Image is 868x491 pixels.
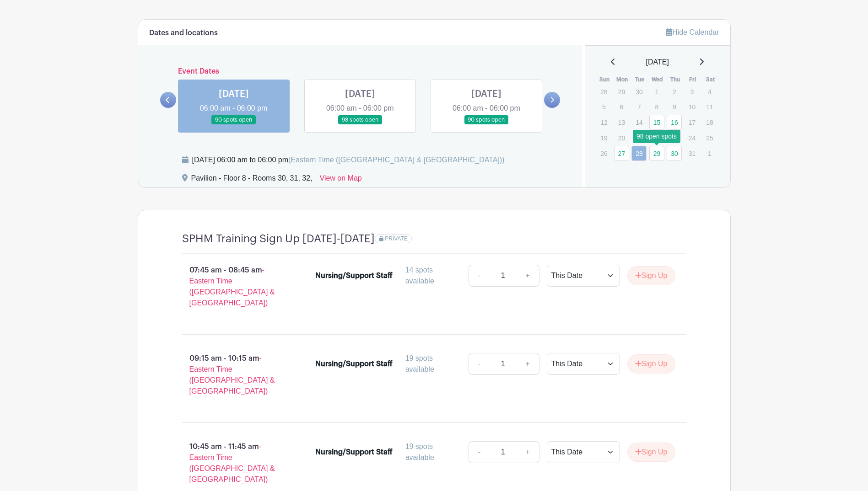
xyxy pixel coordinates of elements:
div: 98 open spots [633,130,680,143]
p: 24 [685,131,700,145]
span: (Eastern Time ([GEOGRAPHIC_DATA] & [GEOGRAPHIC_DATA])) [288,156,505,164]
p: 28 [596,85,611,99]
p: 1 [702,146,717,160]
div: 19 spots available [405,441,461,463]
p: 11 [702,100,717,114]
span: - Eastern Time ([GEOGRAPHIC_DATA] & [GEOGRAPHIC_DATA]) [189,443,275,483]
a: 16 [667,115,682,130]
th: Sun [596,75,614,84]
p: 10 [685,100,700,114]
p: 5 [596,100,611,114]
th: Wed [649,75,667,84]
p: 12 [596,115,611,129]
p: 3 [685,85,700,99]
div: Pavilion - Floor 8 - Rooms 30, 31, 32, [191,173,313,187]
span: PRIVATE [385,235,408,242]
p: 1 [649,85,664,99]
a: Hide Calendar [666,28,719,36]
a: + [516,353,539,375]
span: - Eastern Time ([GEOGRAPHIC_DATA] & [GEOGRAPHIC_DATA]) [189,354,275,395]
button: Sign Up [627,354,675,374]
h6: Dates and locations [149,29,218,37]
th: Tue [631,75,649,84]
p: 21 [631,131,647,145]
div: 19 spots available [405,353,461,375]
div: Nursing/Support Staff [315,447,393,458]
p: 29 [614,85,629,99]
a: + [516,265,539,287]
div: [DATE] 06:00 am to 06:00 pm [192,155,505,165]
p: 2 [667,85,682,99]
button: Sign Up [627,443,675,462]
div: Nursing/Support Staff [315,270,393,281]
p: 9 [667,100,682,114]
button: Sign Up [627,266,675,285]
a: 28 [631,146,647,161]
h4: SPHM Training Sign Up [DATE]-[DATE] [182,232,375,245]
p: 07:45 am - 08:45 am [167,261,301,312]
th: Thu [666,75,684,84]
p: 6 [614,100,629,114]
p: 8 [649,100,664,114]
th: Fri [684,75,702,84]
span: [DATE] [646,57,669,68]
a: 30 [667,146,682,161]
p: 17 [685,115,700,129]
th: Mon [614,75,631,84]
p: 19 [596,131,611,145]
p: 18 [702,115,717,129]
p: 31 [685,146,700,160]
p: 7 [631,100,647,114]
p: 10:45 am - 11:45 am [167,438,301,489]
a: 15 [649,115,664,130]
p: 14 [631,115,647,129]
a: 27 [614,146,629,161]
h6: Event Dates [176,67,545,76]
p: 26 [596,146,611,160]
div: Nursing/Support Staff [315,358,393,369]
p: 30 [631,85,647,99]
span: - Eastern Time ([GEOGRAPHIC_DATA] & [GEOGRAPHIC_DATA]) [189,266,275,307]
p: 13 [614,115,629,129]
a: - [469,265,490,287]
a: - [469,353,490,375]
p: 25 [702,131,717,145]
a: 29 [649,146,664,161]
a: - [469,441,490,463]
p: 09:15 am - 10:15 am [167,349,301,400]
a: View on Map [320,173,362,187]
th: Sat [701,75,719,84]
a: + [516,441,539,463]
p: 20 [614,131,629,145]
div: 14 spots available [405,265,461,287]
p: 4 [702,85,717,99]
